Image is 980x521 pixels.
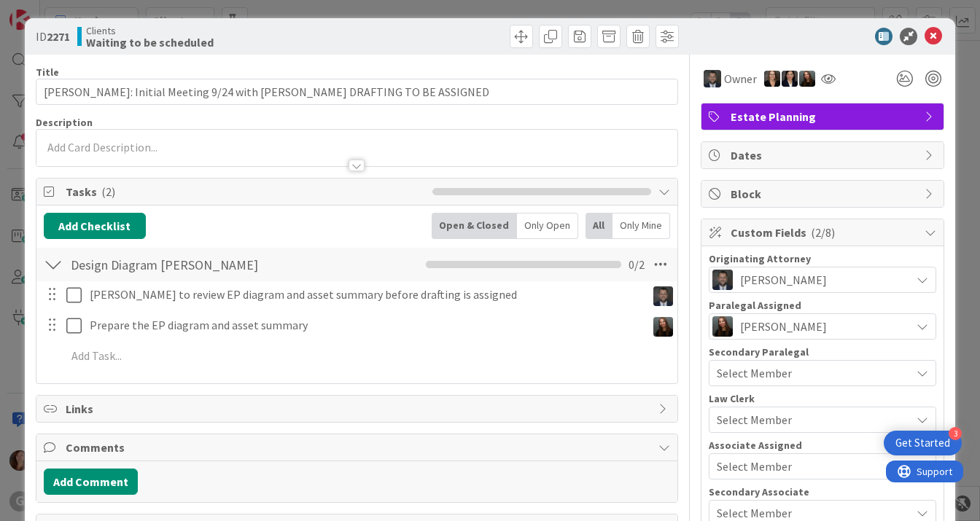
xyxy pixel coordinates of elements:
span: Links [66,400,652,418]
img: JW [704,70,721,87]
span: Estate Planning [731,108,917,125]
div: Law Clerk [709,393,936,404]
button: Add Comment [44,469,138,495]
img: AM [782,71,798,87]
span: Clients [86,25,214,36]
span: Select Member [717,411,792,428]
span: ID [36,28,70,45]
div: Open & Closed [432,213,517,239]
div: Associate Assigned [709,440,936,450]
div: Open Get Started checklist, remaining modules: 3 [884,431,962,455]
input: type card name here... [36,79,679,105]
img: MW [764,71,780,87]
span: ( 2 ) [101,184,115,199]
span: Custom Fields [731,224,917,241]
input: Add Checklist... [66,251,330,278]
span: [PERSON_NAME] [740,318,827,335]
span: Tasks [66,183,426,200]
label: Title [36,66,59,79]
span: 0 / 2 [629,256,645,273]
span: Owner [724,70,757,87]
div: Paralegal Assigned [709,300,936,310]
span: ( 2/8 ) [811,225,835,240]
div: 3 [949,427,962,440]
span: Select Member [717,364,792,382]
div: Only Mine [612,213,670,239]
span: Select Member [717,458,792,475]
span: [PERSON_NAME] [740,271,827,289]
span: Support [31,2,66,20]
div: Originating Attorney [709,254,936,264]
img: AM [653,317,673,337]
b: Waiting to be scheduled [86,36,214,48]
span: Dates [731,146,917,164]
div: Secondary Paralegal [709,347,936,357]
img: AM [712,316,733,337]
button: Add Checklist [44,213,146,239]
p: [PERSON_NAME] to review EP diagram and asset summary before drafting is assigned [90,286,640,303]
b: 2271 [47,29,70,44]
div: Secondary Associate [709,487,936,497]
span: Block [731,185,917,203]
div: Only Open [517,213,578,239]
img: AM [799,71,815,87]
img: JW [712,270,733,290]
div: Get Started [895,436,950,450]
span: Comments [66,439,652,456]
span: Description [36,116,93,129]
p: Prepare the EP diagram and asset summary [90,317,640,334]
img: JW [653,286,673,306]
div: All [586,213,612,239]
